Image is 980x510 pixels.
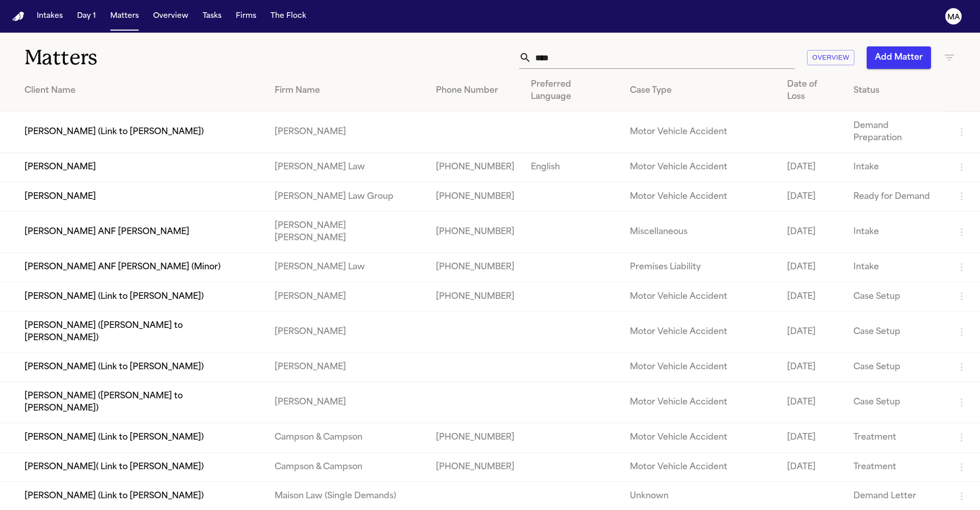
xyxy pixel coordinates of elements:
td: [PERSON_NAME] Law [266,252,428,282]
td: [PHONE_NUMBER] [428,153,523,182]
td: English [523,153,622,182]
button: Overview [807,50,854,66]
td: [DATE] [779,182,845,211]
td: Motor Vehicle Accident [622,452,779,481]
div: Date of Loss [787,79,837,103]
td: Case Setup [845,311,947,352]
div: Case Type [630,85,771,97]
td: [DATE] [779,452,845,481]
td: Motor Vehicle Accident [622,423,779,452]
td: Motor Vehicle Accident [622,153,779,182]
td: Intake [845,252,947,282]
td: [PHONE_NUMBER] [428,423,523,452]
td: Miscellaneous [622,211,779,252]
td: [DATE] [779,153,845,182]
td: Motor Vehicle Accident [622,352,779,381]
td: [PHONE_NUMBER] [428,182,523,211]
button: Firms [232,7,260,25]
h1: Matters [24,45,296,70]
td: Motor Vehicle Accident [622,382,779,423]
a: Home [12,12,24,21]
td: Treatment [845,452,947,481]
td: [PERSON_NAME] [266,352,428,381]
div: Preferred Language [531,79,614,103]
td: Motor Vehicle Accident [622,311,779,352]
td: [PERSON_NAME] [266,382,428,423]
div: Phone Number [436,85,514,97]
td: [DATE] [779,252,845,282]
td: [DATE] [779,211,845,252]
td: [DATE] [779,423,845,452]
td: [DATE] [779,352,845,381]
button: Intakes [33,7,67,25]
td: [DATE] [779,311,845,352]
td: [DATE] [779,382,845,423]
td: Motor Vehicle Accident [622,282,779,311]
button: Tasks [199,7,226,25]
td: [PERSON_NAME] Law [266,153,428,182]
td: [PERSON_NAME] [266,112,428,153]
td: Case Setup [845,382,947,423]
button: Matters [106,7,143,25]
td: Campson & Campson [266,452,428,481]
button: The Flock [266,7,310,25]
button: Add Matter [867,46,931,69]
div: Firm Name [275,85,420,97]
button: Overview [149,7,192,25]
td: Treatment [845,423,947,452]
td: [PHONE_NUMBER] [428,452,523,481]
td: Case Setup [845,282,947,311]
td: [PHONE_NUMBER] [428,252,523,282]
button: Day 1 [73,7,100,25]
td: Intake [845,153,947,182]
td: [PERSON_NAME] [266,311,428,352]
td: Campson & Campson [266,423,428,452]
td: Motor Vehicle Accident [622,182,779,211]
img: Finch Logo [12,12,24,21]
td: [PERSON_NAME] [266,282,428,311]
td: Premises Liability [622,252,779,282]
td: Intake [845,211,947,252]
div: Client Name [24,85,258,97]
td: Case Setup [845,352,947,381]
td: [DATE] [779,282,845,311]
td: [PHONE_NUMBER] [428,282,523,311]
td: Demand Preparation [845,112,947,153]
td: Ready for Demand [845,182,947,211]
td: [PHONE_NUMBER] [428,211,523,252]
td: Motor Vehicle Accident [622,112,779,153]
td: [PERSON_NAME] Law Group [266,182,428,211]
div: Status [853,85,939,97]
td: [PERSON_NAME] [PERSON_NAME] [266,211,428,252]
